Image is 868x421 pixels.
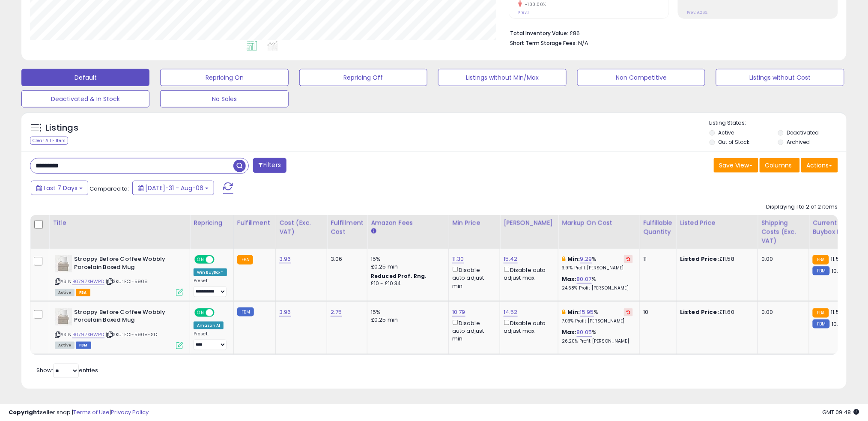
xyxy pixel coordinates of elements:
b: Max: [562,328,577,336]
a: 80.05 [577,328,592,337]
div: seller snap | | [9,409,149,417]
div: £0.25 min [371,263,442,271]
div: £11.60 [680,308,751,316]
small: Amazon Fees. [371,227,376,235]
div: Disable auto adjust max [504,265,552,282]
div: 10 [643,308,670,316]
div: Preset: [194,331,227,350]
span: Compared to: [89,185,129,193]
span: OFF [213,256,227,263]
a: 10.79 [452,308,465,316]
div: Disable auto adjust min [452,265,493,290]
div: Min Price [452,218,496,227]
span: | SKU: EOI-5908-SD [106,331,157,338]
p: 26.20% Profit [PERSON_NAME] [562,338,633,344]
small: FBM [813,266,829,275]
span: 11.58 [831,255,843,263]
b: Stroppy Before Coffee Wobbly Porcelain Boxed Mug [74,308,178,326]
span: ON [195,256,206,263]
div: % [562,275,633,291]
button: [DATE]-31 - Aug-06 [132,181,214,195]
p: 7.03% Profit [PERSON_NAME] [562,318,633,324]
div: 3.06 [331,255,361,263]
a: 15.42 [504,255,518,263]
button: Listings without Min/Max [438,69,566,86]
b: Listed Price: [680,308,719,316]
button: Default [21,69,149,86]
b: Short Term Storage Fees: [510,39,577,47]
label: Out of Stock [719,138,750,146]
button: Actions [801,158,838,173]
label: Deactivated [787,129,819,136]
span: 11.58 [831,308,843,316]
div: 11 [643,255,670,263]
div: Disable auto adjust min [452,318,493,343]
small: Prev: 9.26% [687,10,708,15]
b: Max: [562,275,577,283]
a: 2.75 [331,308,342,316]
div: Amazon AI [194,322,224,329]
a: 9.29 [580,255,592,263]
b: Total Inventory Value: [510,30,568,37]
a: 11.30 [452,255,464,263]
div: Listed Price [680,218,754,227]
div: 15% [371,255,442,263]
span: FBM [76,342,91,349]
li: £86 [510,27,832,38]
span: Last 7 Days [44,184,78,192]
small: FBA [813,255,829,265]
div: £10 - £10.34 [371,280,442,287]
span: Columns [765,161,792,170]
small: FBM [237,308,254,316]
a: B0797XHWPD [72,278,104,285]
div: ASIN: [55,255,183,295]
span: OFF [213,309,227,316]
small: FBA [813,308,829,318]
a: 14.52 [504,308,518,316]
strong: Copyright [9,408,40,416]
div: Markup on Cost [562,218,636,227]
small: Prev: 1 [518,10,529,15]
div: 0.00 [761,308,802,316]
span: FBA [76,289,90,296]
span: All listings currently available for purchase on Amazon [55,342,75,349]
span: [DATE]-31 - Aug-06 [145,184,203,192]
div: Win BuyBox * [194,269,227,276]
p: 24.68% Profit [PERSON_NAME] [562,285,633,291]
div: Fulfillable Quantity [643,218,673,236]
div: Repricing [194,218,230,227]
p: Listing States: [710,119,847,127]
div: % [562,308,633,324]
button: Repricing On [160,69,288,86]
span: ON [195,309,206,316]
label: Active [719,129,734,136]
button: Filters [253,158,286,173]
b: Min: [567,308,580,316]
span: All listings currently available for purchase on Amazon [55,289,75,296]
div: £0.25 min [371,316,442,324]
button: Save View [714,158,758,173]
i: Revert to store-level Min Markup [626,257,630,261]
div: 0.00 [761,255,802,263]
span: N/A [578,39,588,47]
div: Cost (Exc. VAT) [279,218,323,236]
button: Deactivated & In Stock [21,90,149,107]
small: FBA [237,255,253,265]
span: Show: entries [36,366,98,374]
span: 10.79 [832,320,845,328]
div: Displaying 1 to 2 of 2 items [767,203,838,211]
img: 41jfoJAVODL._SL40_.jpg [55,308,72,325]
div: Preset: [194,278,227,297]
a: B0797XHWPD [72,331,104,338]
div: 15% [371,308,442,316]
span: 2025-08-14 09:48 GMT [823,408,859,416]
b: Stroppy Before Coffee Wobbly Porcelain Boxed Mug [74,255,178,273]
div: [PERSON_NAME] [504,218,555,227]
div: Fulfillment [237,218,272,227]
div: ASIN: [55,308,183,348]
div: % [562,328,633,344]
a: Privacy Policy [111,408,149,416]
a: 3.96 [279,255,291,263]
a: 80.07 [577,275,592,284]
div: Current Buybox Price [813,218,857,236]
